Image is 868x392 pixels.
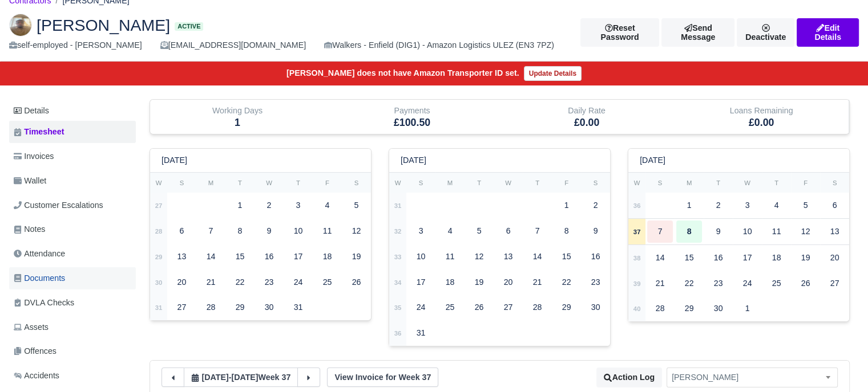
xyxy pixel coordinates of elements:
div: 22 [227,271,253,293]
div: 19 [344,246,369,268]
a: Update Details [524,66,582,81]
div: 25 [314,271,340,293]
a: Deactivate [737,18,794,47]
div: Working Days [159,104,316,117]
div: 4 [437,220,463,242]
strong: 34 [394,279,402,286]
div: 17 [285,246,311,268]
strong: 29 [155,254,163,260]
div: 4 [764,194,789,217]
div: 20 [822,247,847,269]
div: 27 [495,296,521,318]
div: 11 [437,246,463,268]
div: 8 [554,220,579,242]
div: 3 [734,194,760,217]
div: 15 [676,247,702,269]
small: T [296,179,300,186]
div: self-employed - [PERSON_NAME] [9,39,142,52]
div: 27 [822,272,847,295]
span: Assets [14,321,49,334]
small: W [395,179,401,186]
div: 7 [524,220,550,242]
strong: 37 [633,228,641,235]
span: DVLA Checks [14,296,74,309]
h5: 1 [159,117,316,129]
div: 19 [793,247,818,269]
div: 5 [344,194,369,217]
div: Loans Remaining [683,104,840,117]
div: 13 [495,246,521,268]
div: 2 [705,194,731,217]
div: 10 [285,220,311,242]
div: 27 [169,296,195,318]
h5: £0.00 [683,117,840,129]
span: Omari Andrews-Donaldson [667,370,837,385]
div: 16 [256,246,282,268]
button: Action Log [596,367,662,387]
div: 26 [344,271,369,293]
span: 1 day ago [201,373,228,382]
strong: 40 [633,305,641,312]
strong: 36 [633,202,641,209]
strong: 36 [394,330,402,337]
div: 12 [793,220,818,243]
div: 18 [437,271,463,293]
div: Chat Widget [811,337,868,392]
div: 20 [169,271,195,293]
div: 1 [554,194,579,217]
div: 24 [408,296,434,318]
h6: [DATE] [640,156,665,165]
span: Customer Escalations [14,199,103,212]
div: Loans Remaining [674,100,849,134]
strong: 32 [394,228,402,235]
a: DVLA Checks [9,292,136,314]
a: Offences [9,340,136,362]
a: Invoices [9,145,136,168]
small: T [477,179,481,186]
div: 9 [705,220,731,243]
div: Payments [325,100,499,134]
small: M [687,179,692,186]
div: 7 [198,220,224,242]
div: 22 [676,272,702,295]
a: Notes [9,218,136,240]
div: 5 [466,220,492,242]
small: T [535,179,539,186]
a: Details [9,100,136,121]
div: Omari Andrews-Donaldson [1,5,867,62]
strong: 33 [394,254,402,260]
small: M [447,179,453,186]
div: 19 [466,271,492,293]
div: 30 [705,297,731,320]
div: Daily Rate [508,104,665,117]
a: Wallet [9,170,136,192]
div: Payments [333,104,491,117]
small: F [804,179,808,186]
a: Timesheet [9,121,136,143]
div: 21 [647,272,673,295]
button: Reset Password [580,18,659,47]
div: 4 [314,194,340,217]
div: 24 [285,271,311,293]
a: Attendance [9,243,136,265]
div: 30 [583,296,608,318]
div: 23 [705,272,731,295]
span: Omari Andrews-Donaldson [667,367,838,387]
div: 21 [198,271,224,293]
small: W [505,179,511,186]
strong: 8 [687,227,692,236]
div: 25 [437,296,463,318]
div: Working Days [150,100,325,134]
span: Active [175,22,203,31]
strong: 35 [394,304,402,311]
div: 29 [676,297,702,320]
span: [PERSON_NAME] [37,17,170,33]
span: Notes [14,223,45,236]
small: F [325,179,329,186]
div: 1 [734,297,760,320]
div: 30 [256,296,282,318]
span: Documents [14,272,65,285]
div: 2 [583,194,608,217]
small: S [354,179,359,186]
